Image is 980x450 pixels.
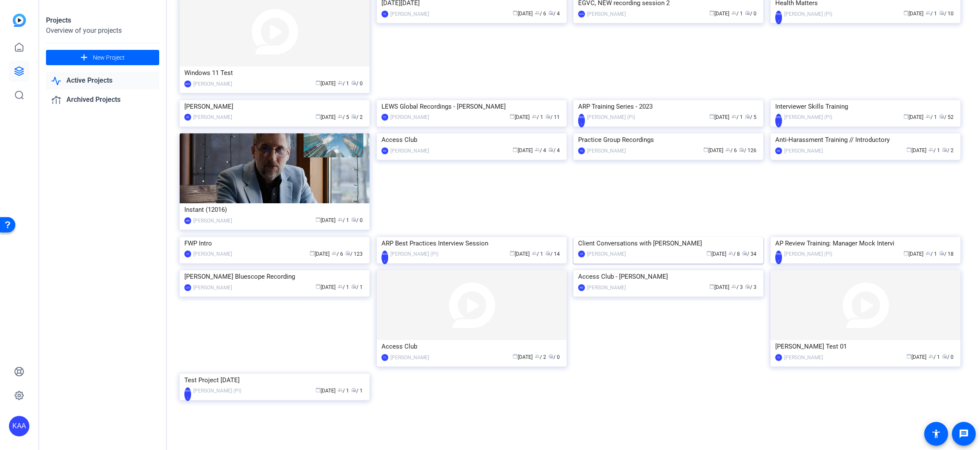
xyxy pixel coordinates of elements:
[775,354,782,361] div: TS
[338,284,343,289] span: group
[381,251,388,264] div: [PERSON_NAME](
[931,429,941,439] mat-icon: accessibility
[381,114,388,121] div: TS
[184,251,191,257] div: YA
[535,354,540,359] span: group
[703,147,708,152] span: calendar_today
[513,11,533,17] span: [DATE]
[578,133,759,146] div: Practice Group Recordings
[184,81,191,87] div: MCP
[742,251,747,256] span: radio
[184,237,365,250] div: FWP Intro
[578,100,759,113] div: ARP Training Series - 2023
[390,10,429,18] div: [PERSON_NAME]
[193,113,232,121] div: [PERSON_NAME]
[745,10,750,15] span: radio
[784,353,823,362] div: [PERSON_NAME]
[942,354,947,359] span: radio
[939,251,944,256] span: radio
[942,147,947,152] span: radio
[745,114,756,120] span: / 5
[345,251,350,256] span: radio
[709,284,714,289] span: calendar_today
[351,388,363,394] span: / 1
[315,217,335,223] span: [DATE]
[903,114,923,120] span: [DATE]
[548,10,553,15] span: radio
[338,217,349,223] span: / 1
[578,114,585,127] div: [PERSON_NAME](
[587,10,626,18] div: [PERSON_NAME]
[193,283,232,292] div: [PERSON_NAME]
[578,270,759,283] div: Access Club - [PERSON_NAME]
[775,133,956,146] div: Anti-Harassment Training // Introductory
[587,250,626,258] div: [PERSON_NAME]
[775,11,782,24] div: [PERSON_NAME](
[928,354,940,360] span: / 1
[532,251,537,256] span: group
[184,217,191,224] div: MM
[351,80,356,85] span: radio
[46,50,159,65] button: New Project
[587,113,635,121] div: [PERSON_NAME] (PI)
[939,10,944,15] span: radio
[548,354,560,360] span: / 0
[928,354,934,359] span: group
[731,11,743,17] span: / 1
[381,354,388,361] div: TS
[535,354,546,360] span: / 2
[728,251,734,256] span: group
[745,284,750,289] span: radio
[548,147,560,153] span: / 4
[332,251,337,256] span: group
[926,114,937,120] span: / 1
[775,100,956,113] div: Interviewer Skills Training
[703,147,723,153] span: [DATE]
[906,147,926,153] span: [DATE]
[578,284,585,291] div: MS
[351,284,363,290] span: / 1
[390,250,438,258] div: [PERSON_NAME] (PI)
[46,26,159,36] div: Overview of your projects
[184,203,365,216] div: Instant (12016)
[351,284,356,289] span: radio
[46,15,159,26] div: Projects
[535,10,540,15] span: group
[390,113,429,121] div: [PERSON_NAME]
[315,114,321,119] span: calendar_today
[775,340,956,353] div: [PERSON_NAME] Test 01
[193,216,232,225] div: [PERSON_NAME]
[548,147,553,152] span: radio
[587,147,626,155] div: [PERSON_NAME]
[545,114,550,119] span: radio
[745,284,756,290] span: / 3
[939,114,954,120] span: / 52
[906,354,926,360] span: [DATE]
[745,11,756,17] span: / 0
[739,147,744,152] span: radio
[532,251,543,257] span: / 1
[315,284,321,289] span: calendar_today
[513,147,518,152] span: calendar_today
[578,11,585,17] div: KAA
[532,114,537,119] span: group
[315,81,335,87] span: [DATE]
[315,388,335,394] span: [DATE]
[939,114,944,119] span: radio
[906,147,911,152] span: calendar_today
[184,114,191,121] div: BS
[13,14,26,27] img: blue-gradient.svg
[315,387,321,392] span: calendar_today
[742,251,756,257] span: / 34
[184,66,365,79] div: Windows 11 Test
[903,114,908,119] span: calendar_today
[351,217,363,223] span: / 0
[309,251,330,257] span: [DATE]
[928,147,934,152] span: group
[739,147,756,153] span: / 126
[545,251,560,257] span: / 14
[959,429,969,439] mat-icon: message
[184,374,365,387] div: Test Project [DATE]
[939,11,954,17] span: / 10
[381,237,562,250] div: ARP Best Practices Interview Session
